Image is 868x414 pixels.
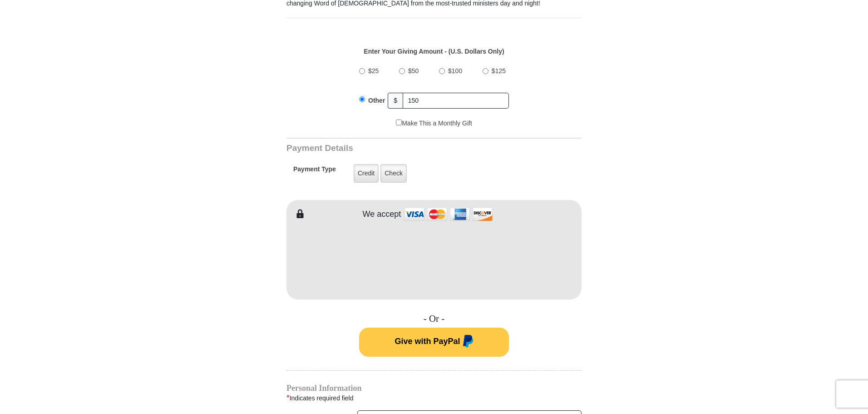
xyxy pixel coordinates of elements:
span: $50 [408,67,419,75]
span: Give with PayPal [395,337,460,346]
span: $ [388,93,403,109]
h5: Payment Type [293,165,336,178]
span: Other [368,97,385,104]
img: paypal [460,335,473,349]
span: $25 [368,67,379,75]
img: credit cards accepted [403,205,494,224]
h4: - Or - [286,313,582,324]
div: Indicates required field [286,392,582,404]
label: Check [380,164,407,183]
h4: Personal Information [286,384,582,392]
span: $125 [492,67,506,75]
span: $100 [448,67,462,75]
label: Make This a Monthly Gift [396,119,472,128]
strong: Enter Your Giving Amount - (U.S. Dollars Only) [364,48,504,55]
h3: Payment Details [286,143,518,154]
input: Other Amount [403,93,509,109]
button: Give with PayPal [359,328,509,357]
h4: We accept [363,209,401,219]
input: Make This a Monthly Gift [396,120,402,125]
label: Credit [354,164,379,183]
